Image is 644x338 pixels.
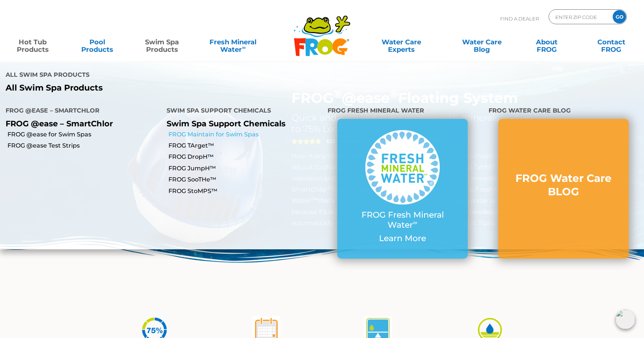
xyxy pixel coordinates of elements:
p: FROG @ease – SmartChlor [6,119,155,128]
a: Fresh MineralWater∞ [202,35,265,50]
a: FROG DropH™ [168,153,322,161]
p: Find A Dealer [500,9,539,28]
a: Water CareExperts [361,35,442,50]
a: AboutFROG [521,35,572,50]
sup: ∞ [242,44,246,50]
a: Water CareBlog [457,35,507,50]
h4: Swim Spa Support Chemicals [167,104,316,119]
a: Hot TubProducts [7,35,58,50]
a: FROG SooTHe™ [168,176,322,184]
p: Learn More [352,234,453,243]
a: FROG StoMPS™ [168,187,322,195]
a: FROG @ease for Swim Spas [7,130,161,139]
img: openIcon [616,310,635,329]
a: All Swim Spa Products [6,83,316,93]
h4: FROG Fresh Mineral Water [328,104,477,119]
a: FROG Water Care BLOG [513,171,614,206]
h3: FROG Water Care BLOG [513,171,614,199]
h4: FROG @ease – SmartChlor [6,104,155,119]
a: Swim Spa Support Chemicals [167,119,285,128]
p: FROG Fresh Mineral Water [352,210,453,230]
a: ContactFROG [586,35,637,50]
input: Zip Code Form [555,12,605,22]
h4: All Swim Spa Products [6,68,316,83]
input: GO [613,10,626,23]
a: FROG Fresh Mineral Water∞ Learn More [352,130,453,247]
a: FROG @ease Test Strips [7,142,161,150]
sup: ∞ [413,219,417,226]
a: PoolProducts [72,35,123,50]
h4: FROG Water Care BLOG [489,104,638,119]
a: FROG JumpH™ [168,164,322,173]
a: FROG Maintain for Swim Spas [168,130,322,139]
a: FROG TArget™ [168,142,322,150]
a: Swim SpaProducts [137,35,187,50]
